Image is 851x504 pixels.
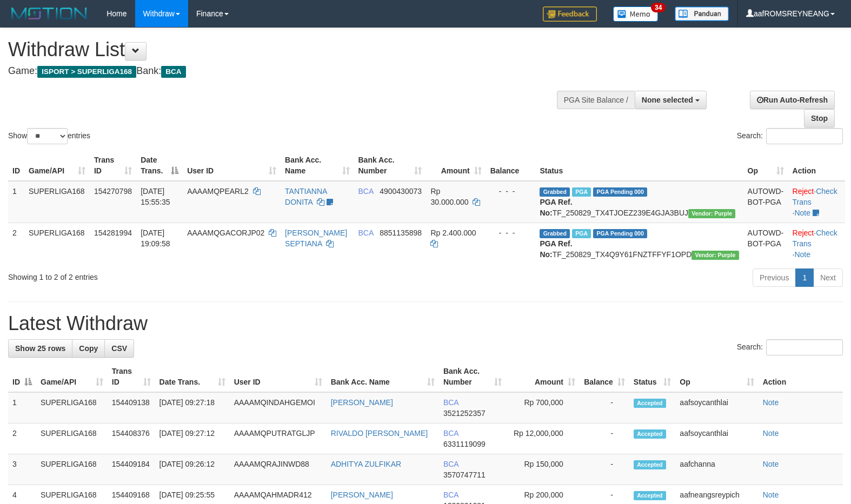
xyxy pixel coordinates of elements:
img: Feedback.jpg [543,6,597,22]
span: Copy 4900430073 to clipboard [380,187,422,196]
th: Date Trans.: activate to sort column descending [136,150,183,181]
label: Search: [737,128,843,144]
h1: Withdraw List [8,39,556,61]
a: Note [794,250,810,259]
a: Note [763,398,779,407]
td: 154408376 [108,424,155,454]
a: Copy [72,339,105,358]
a: RIVALDO [PERSON_NAME] [331,429,428,438]
th: Trans ID: activate to sort column ascending [108,361,155,392]
a: ADHITYA ZULFIKAR [331,460,401,468]
td: - [580,392,629,424]
td: 3 [8,454,36,485]
td: 1 [8,392,36,424]
b: PGA Ref. No: [540,239,572,259]
span: AAAAMQGACORJP02 [187,229,264,237]
a: Run Auto-Refresh [750,91,835,109]
a: [PERSON_NAME] SEPTIANA [285,229,347,248]
a: Next [813,268,843,287]
td: SUPERLIGA168 [24,181,90,223]
span: PGA Pending [593,229,647,238]
span: BCA [443,460,458,468]
th: Action [788,150,845,181]
td: SUPERLIGA168 [36,454,108,485]
span: Grabbed [540,187,570,197]
span: 154270798 [94,187,132,196]
th: Bank Acc. Name: activate to sort column ascending [327,361,439,392]
input: Search: [766,128,843,144]
img: Button%20Memo.svg [613,6,659,22]
th: ID [8,150,24,181]
a: Note [763,429,779,438]
span: None selected [642,96,693,104]
span: BCA [161,66,185,78]
span: ISPORT > SUPERLIGA168 [37,66,136,78]
td: aafsoycanthlai [675,424,758,454]
a: Note [794,209,810,217]
span: Accepted [634,491,666,500]
span: BCA [443,490,458,499]
div: PGA Site Balance / [557,91,635,109]
span: Accepted [634,399,666,408]
td: TF_250829_TX4TJOEZ239E4GJA3BUJ [535,181,743,223]
a: Previous [753,268,796,287]
td: aafsoycanthlai [675,392,758,424]
a: Reject [793,187,814,196]
th: User ID: activate to sort column ascending [183,150,281,181]
span: BCA [358,187,374,196]
td: AAAAMQPUTRATGLJP [230,424,327,454]
td: 154409138 [108,392,155,424]
th: Trans ID: activate to sort column ascending [90,150,136,181]
td: [DATE] 09:27:18 [155,392,230,424]
span: Rp 2.400.000 [430,229,476,237]
td: Rp 700,000 [506,392,580,424]
input: Search: [766,339,843,355]
th: Status: activate to sort column ascending [629,361,676,392]
td: AUTOWD-BOT-PGA [743,181,788,223]
span: Vendor URL: https://trx4.1velocity.biz [692,251,739,260]
span: BCA [358,229,374,237]
h4: Game: Bank: [8,66,556,77]
label: Show entries [8,128,90,144]
a: [PERSON_NAME] [331,490,393,499]
th: Game/API: activate to sort column ascending [36,361,108,392]
td: - [580,424,629,454]
td: · · [788,223,845,264]
a: Show 25 rows [8,339,72,358]
td: AAAAMQINDAHGEMOI [230,392,327,424]
a: TANTIANNA DONITA [285,187,327,206]
button: None selected [635,91,707,109]
div: - - - [490,186,531,197]
span: Copy 6331119099 to clipboard [443,440,486,448]
a: 1 [795,268,814,287]
td: · · [788,181,845,223]
span: [DATE] 15:55:35 [141,187,170,206]
td: SUPERLIGA168 [36,424,108,454]
img: panduan.png [675,6,729,21]
a: Reject [793,229,814,237]
select: Showentries [27,128,68,144]
a: Check Trans [793,187,837,206]
span: Accepted [634,429,666,439]
th: Balance [486,150,536,181]
th: Bank Acc. Number: activate to sort column ascending [439,361,506,392]
a: Stop [804,109,835,127]
div: Showing 1 to 2 of 2 entries [8,267,347,283]
span: BCA [443,398,458,407]
span: 34 [651,3,666,12]
td: AUTOWD-BOT-PGA [743,223,788,264]
td: [DATE] 09:27:12 [155,424,230,454]
span: Rp 30.000.000 [430,187,468,206]
div: - - - [490,227,531,238]
img: MOTION_logo.png [8,5,90,22]
a: Check Trans [793,229,837,248]
span: Show 25 rows [15,344,65,353]
td: AAAAMQRAJINWD88 [230,454,327,485]
span: [DATE] 19:09:58 [141,229,170,248]
td: SUPERLIGA168 [36,392,108,424]
span: Grabbed [540,229,570,238]
span: AAAAMQPEARL2 [187,187,249,196]
b: PGA Ref. No: [540,198,572,217]
th: User ID: activate to sort column ascending [230,361,327,392]
td: Rp 12,000,000 [506,424,580,454]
